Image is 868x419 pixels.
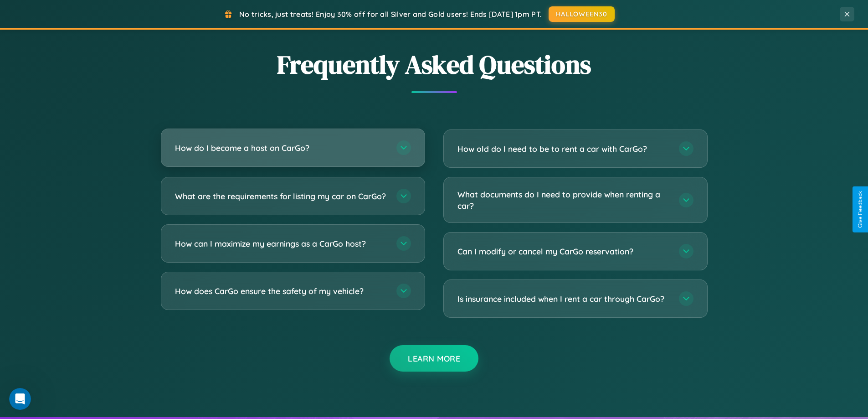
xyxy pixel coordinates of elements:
h3: Is insurance included when I rent a car through CarGo? [457,293,670,305]
h3: How old do I need to be to rent a car with CarGo? [457,143,670,155]
div: Give Feedback [857,191,863,228]
h3: How does CarGo ensure the safety of my vehicle? [175,285,387,297]
button: HALLOWEEN30 [549,6,615,22]
h3: What are the requirements for listing my car on CarGo? [175,191,387,202]
h3: How can I maximize my earnings as a CarGo host? [175,238,387,249]
span: No tricks, just treats! Enjoy 30% off for all Silver and Gold users! Ends [DATE] 1pm PT. [239,10,542,19]
h3: Can I modify or cancel my CarGo reservation? [457,246,670,257]
h2: Frequently Asked Questions [161,47,708,82]
button: Learn More [390,345,478,372]
h3: How do I become a host on CarGo? [175,142,387,154]
h3: What documents do I need to provide when renting a car? [457,189,670,211]
iframe: Intercom live chat [9,388,31,410]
